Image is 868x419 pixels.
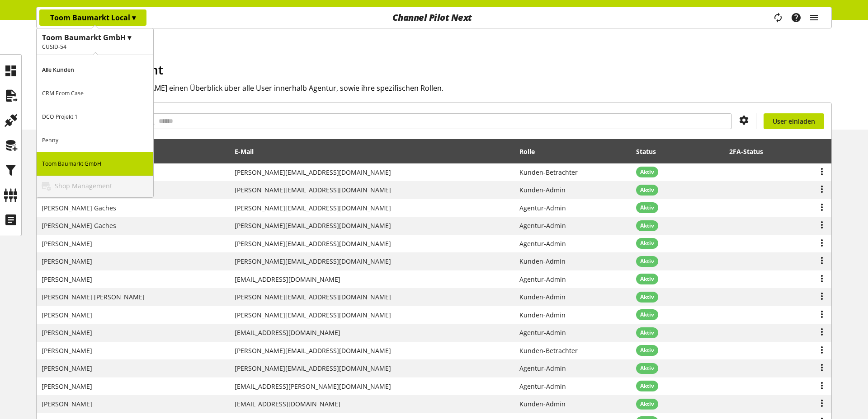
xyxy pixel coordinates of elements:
[42,400,92,408] span: [PERSON_NAME]
[42,257,92,265] span: [PERSON_NAME]
[235,293,391,301] span: [PERSON_NAME][EMAIL_ADDRESS][DOMAIN_NAME]
[235,382,391,391] span: [EMAIL_ADDRESS][PERSON_NAME][DOMAIN_NAME]
[640,168,654,176] span: Aktiv
[235,221,391,230] span: [PERSON_NAME][EMAIL_ADDRESS][DOMAIN_NAME]
[640,311,654,319] span: Aktiv
[42,275,92,284] span: [PERSON_NAME]
[235,346,391,355] span: [PERSON_NAME][EMAIL_ADDRESS][DOMAIN_NAME]
[640,257,654,265] span: Aktiv
[235,311,391,319] span: [PERSON_NAME][EMAIL_ADDRESS][DOMAIN_NAME]
[235,168,391,177] span: [PERSON_NAME][EMAIL_ADDRESS][DOMAIN_NAME]
[235,400,340,408] span: [EMAIL_ADDRESS][DOMAIN_NAME]
[640,400,654,408] span: Aktiv
[235,239,391,248] span: [PERSON_NAME][EMAIL_ADDRESS][DOMAIN_NAME]
[235,257,391,265] span: [PERSON_NAME][EMAIL_ADDRESS][DOMAIN_NAME]
[519,275,566,284] span: Agentur-Admin
[519,346,578,355] span: Kunden-Betrachter
[640,382,654,390] span: Aktiv
[773,116,815,126] span: User einladen
[235,204,391,212] span: [PERSON_NAME][EMAIL_ADDRESS][DOMAIN_NAME]
[235,275,340,284] span: [EMAIL_ADDRESS][DOMAIN_NAME]
[42,311,92,319] span: [PERSON_NAME]
[640,239,654,247] span: Aktiv
[640,293,654,301] span: Aktiv
[235,364,391,372] span: [PERSON_NAME][EMAIL_ADDRESS][DOMAIN_NAME]
[729,142,794,160] div: 2FA-Status
[42,204,116,212] span: [PERSON_NAME] Gaches
[519,364,566,372] span: Agentur-Admin
[36,7,832,28] nav: main navigation
[42,382,92,391] span: [PERSON_NAME]
[50,83,832,93] h2: Diese Seite bietet [PERSON_NAME] einen Überblick über alle User innerhalb Agentur, sowie ihre spe...
[42,346,92,355] span: [PERSON_NAME]
[519,311,566,319] span: Kunden-Admin
[37,82,153,105] p: CRM Ecom Case
[235,147,263,156] div: E-Mail
[235,186,391,194] span: [PERSON_NAME][EMAIL_ADDRESS][DOMAIN_NAME]
[42,328,92,337] span: [PERSON_NAME]
[42,293,145,301] span: [PERSON_NAME] [PERSON_NAME]
[37,129,153,152] p: Penny
[640,329,654,337] span: Aktiv
[519,293,566,301] span: Kunden-Admin
[519,204,566,212] span: Agentur-Admin
[519,257,566,265] span: Kunden-Admin
[640,186,654,194] span: Aktiv
[42,364,92,372] span: [PERSON_NAME]
[42,32,148,43] h1: Toom Baumarkt GmbH ▾
[519,239,566,248] span: Agentur-Admin
[640,204,654,212] span: Aktiv
[132,13,136,23] span: ▾
[764,113,824,129] a: User einladen
[519,186,566,194] span: Kunden-Admin
[37,152,153,176] p: Toom Baumarkt GmbH
[42,239,92,248] span: [PERSON_NAME]
[42,221,116,230] span: [PERSON_NAME] Gaches
[519,168,578,177] span: Kunden-Betrachter
[42,43,148,51] h2: CUSID-54
[50,12,136,23] p: Toom Baumarkt Local
[37,105,153,129] p: DCO Projekt 1
[37,58,153,82] p: Alle Kunden
[640,346,654,354] span: Aktiv
[519,328,566,337] span: Agentur-Admin
[519,147,544,156] div: Rolle
[519,400,566,408] span: Kunden-Admin
[636,147,665,156] div: Status
[519,382,566,391] span: Agentur-Admin
[640,275,654,283] span: Aktiv
[640,222,654,230] span: Aktiv
[640,364,654,372] span: Aktiv
[519,221,566,230] span: Agentur-Admin
[235,328,340,337] span: [EMAIL_ADDRESS][DOMAIN_NAME]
